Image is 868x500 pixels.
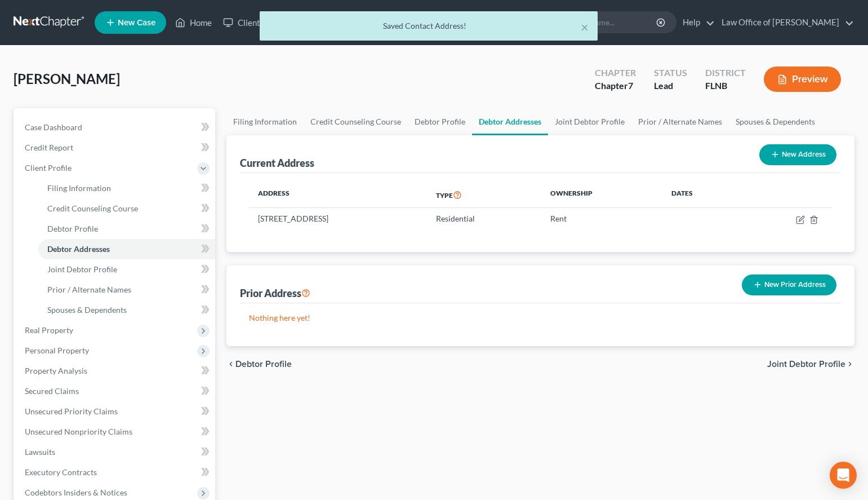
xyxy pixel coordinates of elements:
[38,198,215,219] a: Credit Counseling Course
[595,67,636,79] div: Chapter
[38,239,215,259] a: Debtor Addresses
[541,208,662,229] td: Rent
[16,381,215,401] a: Secured Claims
[16,442,215,462] a: Lawsuits
[47,203,138,213] span: Credit Counseling Course
[654,67,687,79] div: Status
[14,70,120,87] span: [PERSON_NAME]
[25,406,118,416] span: Unsecured Priority Claims
[830,462,857,489] div: Open Intercom Messenger
[38,219,215,239] a: Debtor Profile
[25,325,73,335] span: Real Property
[47,305,127,315] span: Spouses & Dependents
[767,360,854,369] button: Joint Debtor Profile chevron_right
[16,138,215,158] a: Credit Report
[654,79,687,92] div: Lead
[226,360,292,369] button: chevron_left Debtor Profile
[249,182,426,208] th: Address
[269,20,589,32] div: Saved Contact Address!
[47,224,98,233] span: Debtor Profile
[304,108,408,135] a: Credit Counseling Course
[16,361,215,381] a: Property Analysis
[25,488,127,497] span: Codebtors Insiders & Notices
[25,346,89,355] span: Personal Property
[240,286,310,300] div: Prior Address
[541,182,662,208] th: Ownership
[408,108,472,135] a: Debtor Profile
[16,117,215,138] a: Case Dashboard
[38,300,215,320] a: Spouses & Dependents
[47,264,117,274] span: Joint Debtor Profile
[25,122,82,132] span: Case Dashboard
[742,275,836,295] button: New Prior Address
[595,79,636,92] div: Chapter
[767,360,845,369] span: Joint Debtor Profile
[845,360,854,369] i: chevron_right
[759,144,836,165] button: New Address
[705,67,746,79] div: District
[47,183,111,193] span: Filing Information
[38,259,215,280] a: Joint Debtor Profile
[249,312,832,324] p: Nothing here yet!
[705,79,746,92] div: FLNB
[249,208,426,229] td: [STREET_ADDRESS]
[25,143,73,152] span: Credit Report
[472,108,548,135] a: Debtor Addresses
[581,20,589,34] button: ×
[226,360,235,369] i: chevron_left
[16,401,215,422] a: Unsecured Priority Claims
[25,447,55,457] span: Lawsuits
[427,182,541,208] th: Type
[25,427,132,436] span: Unsecured Nonpriority Claims
[764,67,841,92] button: Preview
[38,178,215,198] a: Filing Information
[25,386,79,396] span: Secured Claims
[548,108,631,135] a: Joint Debtor Profile
[235,360,292,369] span: Debtor Profile
[25,163,72,172] span: Client Profile
[427,208,541,229] td: Residential
[47,285,131,294] span: Prior / Alternate Names
[16,462,215,483] a: Executory Contracts
[729,108,822,135] a: Spouses & Dependents
[628,80,633,91] span: 7
[631,108,729,135] a: Prior / Alternate Names
[16,422,215,442] a: Unsecured Nonpriority Claims
[226,108,304,135] a: Filing Information
[25,467,97,477] span: Executory Contracts
[47,244,110,254] span: Debtor Addresses
[38,280,215,300] a: Prior / Alternate Names
[25,366,87,375] span: Property Analysis
[240,156,314,170] div: Current Address
[662,182,742,208] th: Dates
